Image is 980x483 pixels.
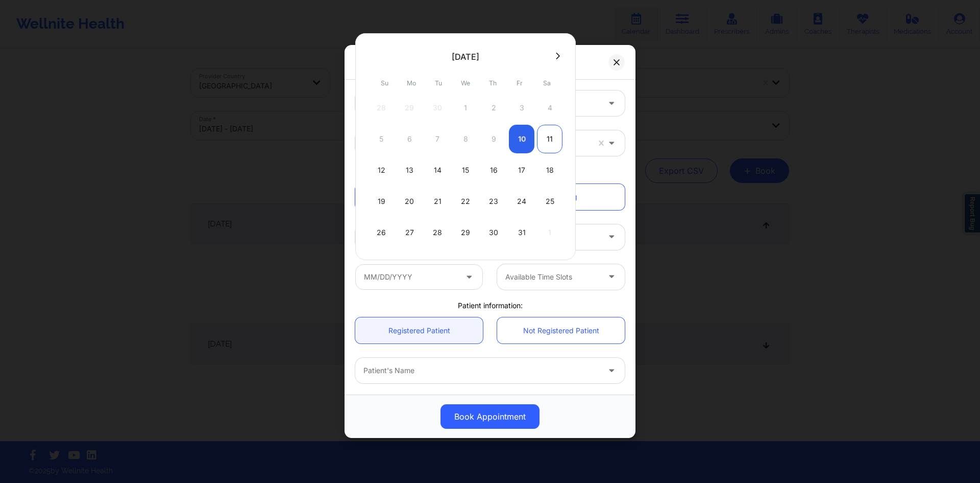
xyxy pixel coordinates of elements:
[348,167,632,177] div: Appointment information:
[453,156,478,185] div: Wed Oct 15 2025
[381,79,388,87] abbr: Sunday
[537,187,562,216] div: Sat Oct 25 2025
[425,218,450,247] div: Tue Oct 28 2025
[517,79,523,87] abbr: Friday
[369,156,394,185] div: Sun Oct 12 2025
[425,187,450,216] div: Tue Oct 21 2025
[537,156,562,185] div: Sat Oct 18 2025
[489,79,497,87] abbr: Thursday
[425,156,450,185] div: Tue Oct 14 2025
[397,218,422,247] div: Mon Oct 27 2025
[509,156,534,185] div: Fri Oct 17 2025
[481,156,506,185] div: Thu Oct 16 2025
[543,79,551,87] abbr: Saturday
[369,218,394,247] div: Sun Oct 26 2025
[452,52,479,62] div: [DATE]
[497,317,625,343] a: Not Registered Patient
[355,317,483,343] a: Registered Patient
[435,79,442,87] abbr: Tuesday
[481,218,506,247] div: Thu Oct 30 2025
[453,218,478,247] div: Wed Oct 29 2025
[397,187,422,216] div: Mon Oct 20 2025
[481,187,506,216] div: Thu Oct 23 2025
[407,79,416,87] abbr: Monday
[461,79,470,87] abbr: Wednesday
[453,187,478,216] div: Wed Oct 22 2025
[537,125,562,153] div: Sat Oct 11 2025
[509,187,534,216] div: Fri Oct 24 2025
[397,156,422,185] div: Mon Oct 13 2025
[355,264,483,290] input: MM/DD/YYYY
[509,218,534,247] div: Fri Oct 31 2025
[440,404,540,429] button: Book Appointment
[348,301,632,311] div: Patient information:
[369,187,394,216] div: Sun Oct 19 2025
